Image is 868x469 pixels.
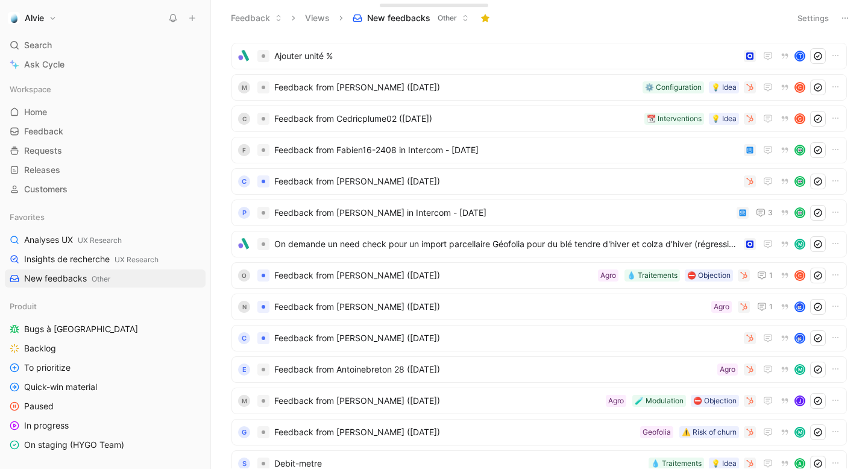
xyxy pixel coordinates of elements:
span: Feedback from Cedricplume02 ([DATE]) [274,112,640,126]
img: logo [238,238,250,250]
img: avatar [796,177,804,186]
a: Quick-win material [5,378,206,396]
div: ⚠️ Risk of churn [682,426,737,438]
span: New feedbacks [24,272,110,285]
div: ProduitBugs à [GEOGRAPHIC_DATA]BacklogTo prioritizeQuick-win materialPausedIn progressOn staging ... [5,297,206,454]
span: Feedback from Antoinebreton 28 ([DATE]) [274,362,712,377]
a: Analyses UXUX Research [5,231,206,249]
a: Bugs à [GEOGRAPHIC_DATA] [5,320,206,338]
a: Ask Cycle [5,55,206,74]
img: logo [238,50,250,62]
div: 💡 Idea [711,81,737,93]
span: Releases [24,164,60,176]
a: logoAjouter unité %T [231,43,847,69]
span: On staging (HYGO Team) [24,439,124,451]
a: Backlog [5,339,206,357]
h1: Alvie [25,13,44,24]
span: Feedback from [PERSON_NAME] ([DATE]) [274,174,739,189]
div: Workspace [5,80,206,98]
span: Quick-win material [24,381,97,393]
img: avatar [796,334,804,342]
span: Insights de recherche [24,253,159,266]
div: M [238,81,250,93]
div: G [238,426,250,438]
a: Requests [5,142,206,160]
span: Feedback [24,125,63,137]
div: 📆 Interventions [647,113,702,125]
a: Insights de rechercheUX Research [5,250,206,268]
a: CFeedback from [PERSON_NAME] ([DATE])avatar [231,168,847,195]
div: Agro [720,364,735,376]
div: ⛔️ Objection [693,395,737,407]
div: 🧪 Modulation [635,395,684,407]
div: C [796,83,804,92]
div: M [796,365,804,374]
a: logoOn demande un need check pour un import parcellaire Géofolia pour du blé tendre d'hiver et co... [231,231,847,257]
a: New feedbacksOther [5,269,206,288]
span: Other [438,12,457,24]
a: Releases [5,161,206,179]
a: CFeedback from [PERSON_NAME] ([DATE])avatar [231,325,847,351]
img: Alvie [8,12,20,24]
span: Feedback from [PERSON_NAME] ([DATE]) [274,268,593,283]
span: Ask Cycle [24,57,64,72]
span: Feedback from [PERSON_NAME] ([DATE]) [274,331,739,345]
span: Feedback from [PERSON_NAME] ([DATE]) [274,394,601,408]
a: CFeedback from Cedricplume02 ([DATE])💡 Idea📆 InterventionsC [231,105,847,132]
button: 3 [753,206,775,220]
span: UX Research [115,255,159,264]
div: E [238,364,250,376]
span: 1 [769,303,773,310]
span: 3 [768,209,773,216]
span: Feedback from [PERSON_NAME] ([DATE]) [274,80,638,95]
div: F [238,144,250,156]
span: Bugs à [GEOGRAPHIC_DATA] [24,323,138,335]
button: Views [300,9,335,27]
a: MFeedback from [PERSON_NAME] ([DATE])⛔️ Objection🧪 ModulationAgroJ [231,388,847,414]
span: Feedback from [PERSON_NAME] ([DATE]) [274,300,706,314]
div: 💧 Traitements [627,269,678,282]
span: New feedbacks [367,12,430,24]
span: Customers [24,183,68,195]
img: avatar [796,146,804,154]
div: M [238,395,250,407]
div: C [238,175,250,187]
div: Search [5,36,206,54]
div: P [238,207,250,219]
span: Analyses UX [24,234,122,247]
div: C [796,115,804,123]
a: NFeedback from [PERSON_NAME] ([DATE])Agro1avatar [231,294,847,320]
span: To prioritize [24,362,71,374]
div: C [796,271,804,280]
span: Backlog [24,342,56,354]
a: Feedback [5,122,206,140]
button: 1 [755,268,775,283]
div: Agro [714,301,729,313]
a: On staging (HYGO Team) [5,436,206,454]
span: Requests [24,145,62,157]
div: 💡 Idea [711,113,737,125]
div: N [238,301,250,313]
span: Favorites [10,211,45,223]
div: C [238,113,250,125]
button: 1 [755,300,775,314]
span: Other [92,274,110,283]
span: On demande un need check pour un import parcellaire Géofolia pour du blé tendre d'hiver et colza ... [274,237,739,251]
button: Feedback [225,9,288,27]
button: New feedbacksOther [347,9,474,27]
span: UX Research [78,236,122,245]
div: Produit [5,297,206,315]
span: Feedback from [PERSON_NAME] in Intercom - [DATE] [274,206,732,220]
span: In progress [24,420,69,432]
span: Paused [24,400,54,412]
span: Ajouter unité % [274,49,739,63]
img: avatar [796,209,804,217]
span: Search [24,38,52,52]
a: Paused [5,397,206,415]
button: AlvieAlvie [5,10,60,27]
a: PFeedback from [PERSON_NAME] in Intercom - [DATE]3avatar [231,200,847,226]
div: ⛔️ Objection [687,269,731,282]
div: Geofolia [643,426,671,438]
img: avatar [796,303,804,311]
a: GFeedback from [PERSON_NAME] ([DATE])⚠️ Risk of churnGeofoliaM [231,419,847,445]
